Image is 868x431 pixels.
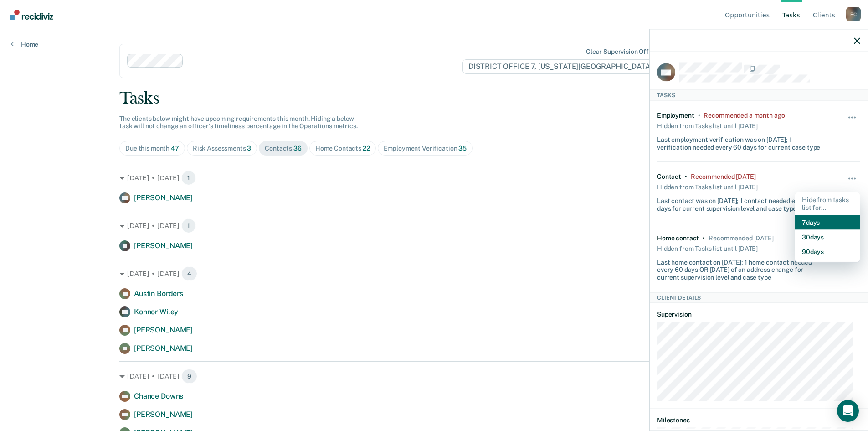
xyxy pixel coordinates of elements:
div: Open Intercom Messenger [837,400,859,422]
button: 90 days [795,244,860,259]
div: Employment Verification [384,145,467,152]
img: Recidiviz [10,10,53,20]
div: Risk Assessments [193,145,252,152]
div: Last employment verification was on [DATE]; 1 verification needed every 60 days for current case ... [657,132,827,151]
div: Tasks [119,89,749,108]
div: Due this month [125,145,179,152]
div: [DATE] • [DATE] [119,218,749,233]
span: The clients below might have upcoming requirements this month. Hiding a below task will not chang... [119,115,358,130]
div: Client Details [650,292,868,303]
span: [PERSON_NAME] [134,326,193,334]
span: Austin Borders [134,289,183,298]
span: 4 [181,266,197,281]
a: Home [11,40,38,48]
div: Clear supervision officers [586,48,663,56]
span: 35 [458,145,467,152]
div: [DATE] • [DATE] [119,369,749,384]
div: Hide from tasks list for... [795,192,860,215]
div: Tasks [650,89,868,100]
span: Chance Downs [134,392,183,400]
span: [PERSON_NAME] [134,241,193,250]
div: Last home contact on [DATE]; 1 home contact needed every 60 days OR [DATE] of an address change f... [657,254,827,281]
div: • [685,173,687,181]
div: Hidden from Tasks list until [DATE] [657,181,758,193]
span: 36 [293,145,302,152]
div: Contact [657,173,681,181]
div: Dropdown Menu [795,192,860,263]
div: [DATE] • [DATE] [119,266,749,281]
div: Last contact was on [DATE]; 1 contact needed every 30 days for current supervision level and case... [657,193,827,213]
span: 1 [181,218,196,233]
span: Konnor Wiley [134,307,178,316]
span: 22 [363,145,370,152]
div: Recommended a month ago [704,111,785,119]
div: Employment [657,111,694,119]
div: Hidden from Tasks list until [DATE] [657,119,758,132]
div: Recommended 5 days ago [691,173,755,181]
div: Home Contacts [315,145,370,152]
span: 1 [181,171,196,185]
button: 30 days [795,229,860,244]
div: Hidden from Tasks list until [DATE] [657,242,758,254]
div: E C [846,7,861,21]
dt: Milestones [657,416,860,424]
span: [PERSON_NAME] [134,344,193,353]
div: • [703,234,705,242]
span: 47 [171,145,179,152]
div: [DATE] • [DATE] [119,171,749,185]
button: 7 days [795,215,860,229]
div: • [698,111,700,119]
div: Recommended in 7 days [709,234,773,242]
div: Contacts [265,145,302,152]
span: DISTRICT OFFICE 7, [US_STATE][GEOGRAPHIC_DATA] [462,59,665,74]
span: [PERSON_NAME] [134,193,193,202]
span: 9 [181,369,197,384]
span: 3 [247,145,251,152]
span: [PERSON_NAME] [134,410,193,419]
div: Home contact [657,234,699,242]
dt: Supervision [657,311,860,318]
button: Profile dropdown button [846,7,861,21]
